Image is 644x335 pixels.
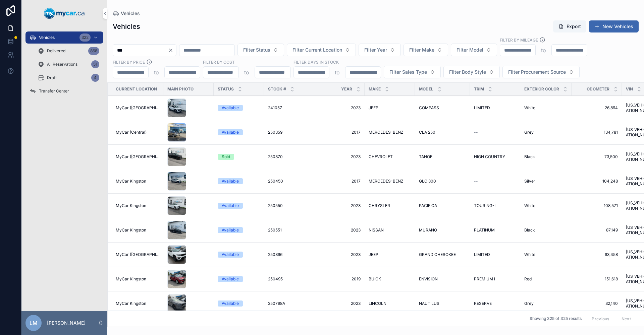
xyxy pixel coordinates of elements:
[576,130,618,135] span: 134,781
[341,86,352,92] span: Year
[576,252,618,257] a: 93,458
[419,252,466,257] a: GRAND CHEROKEE
[524,130,534,135] span: Grey
[443,66,500,78] button: Select Button
[268,252,282,257] span: 250396
[524,227,568,233] a: Black
[268,154,283,159] span: 250370
[318,203,361,208] span: 2023
[524,276,532,282] span: Red
[47,320,86,326] p: [PERSON_NAME]
[222,105,239,111] div: Available
[243,47,270,53] span: Filter Status
[218,203,260,209] a: Available
[113,59,145,65] label: FILTER BY PRICE
[222,203,239,209] div: Available
[218,105,260,111] a: Available
[318,130,361,135] a: 2017
[576,154,618,159] a: 73,500
[576,203,618,208] a: 108,571
[474,130,516,135] a: --
[318,252,361,257] a: 2023
[502,66,580,78] button: Select Button
[268,105,282,111] span: 241057
[218,129,260,135] a: Available
[268,130,282,135] span: 250359
[474,203,497,208] span: TOURING-L
[116,154,159,159] a: MyCar ([GEOGRAPHIC_DATA])
[44,8,85,19] img: App logo
[218,86,234,92] span: Status
[474,86,484,92] span: Trim
[318,276,361,282] a: 2019
[218,300,260,307] a: Available
[218,252,260,258] a: Available
[474,105,490,111] span: LIMITED
[524,105,535,111] span: White
[268,301,285,306] span: 250798A
[369,86,381,92] span: Make
[409,47,434,53] span: Filter Make
[116,301,146,306] span: MyCar Kingston
[268,203,283,208] span: 250550
[419,301,439,306] span: NAUTILUS
[524,154,568,159] a: Black
[39,35,55,40] span: Vehicles
[419,227,437,233] span: MURANO
[369,179,404,184] span: MERCEDES-BENZ
[369,227,411,233] a: NISSAN
[524,86,559,92] span: Exterior Color
[457,47,483,53] span: Filter Model
[369,105,411,111] a: JEEP
[369,179,411,184] a: MERCEDES-BENZ
[218,178,260,184] a: Available
[576,227,618,233] span: 87,149
[474,179,516,184] a: --
[268,179,310,184] a: 250450
[576,179,618,184] a: 104,248
[222,178,239,184] div: Available
[524,203,535,208] span: White
[268,203,310,208] a: 250550
[369,154,411,159] a: CHEVROLET
[318,227,361,233] a: 2023
[222,276,239,282] div: Available
[474,154,505,159] span: HIGH COUNTRY
[268,252,310,257] a: 250396
[34,45,103,57] a: Delivered868
[218,276,260,282] a: Available
[474,203,516,208] a: TOURING-L
[154,68,159,76] p: to
[167,86,194,92] span: Main Photo
[47,62,77,67] span: All Reservations
[419,86,433,92] span: Model
[268,105,310,111] a: 241057
[39,88,69,94] span: Transfer Center
[116,203,146,208] span: MyCar Kingston
[369,130,411,135] a: MERCEDES-BENZ
[121,10,140,17] span: Vehicles
[268,179,283,184] span: 250450
[589,20,639,32] button: New Vehicles
[318,179,361,184] a: 2017
[268,276,283,282] span: 250495
[576,276,618,282] a: 151,618
[419,105,466,111] a: COMPASS
[474,105,516,111] a: LIMITED
[524,252,568,257] a: White
[318,301,361,306] a: 2023
[268,276,310,282] a: 250495
[524,203,568,208] a: White
[116,203,159,208] a: MyCar Kingston
[524,252,535,257] span: White
[389,69,427,75] span: Filter Sales Type
[34,72,103,84] a: Draft4
[203,59,235,65] label: FILTER BY COST
[116,252,159,257] span: MyCar ([GEOGRAPHIC_DATA])
[419,179,466,184] a: GLC 300
[474,227,516,233] a: PLATINUM
[116,179,159,184] a: MyCar Kingston
[369,252,378,257] span: JEEP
